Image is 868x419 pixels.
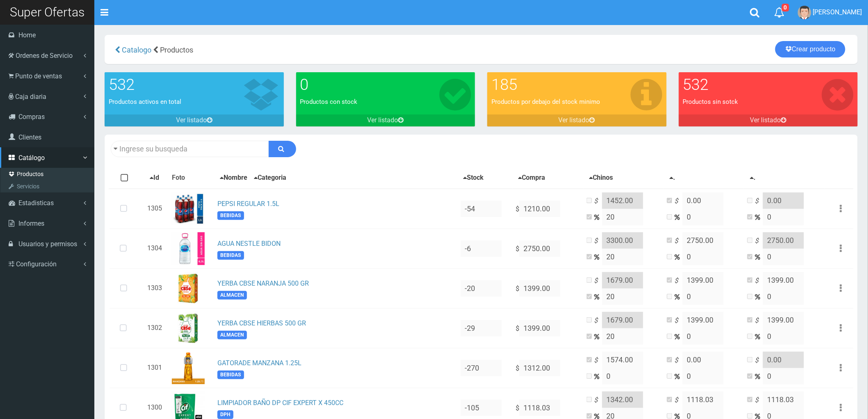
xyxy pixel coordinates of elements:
[144,229,169,268] td: 1304
[10,5,85,19] span: Super Ofertas
[674,197,683,206] i: $
[594,276,602,286] i: $
[755,276,763,286] i: $
[109,98,181,105] font: Productos activos en total
[217,371,244,379] span: BEBIDAS
[217,200,279,208] a: PEPSI REGULAR 1.5L
[176,116,207,124] font: Ver listado
[674,316,683,325] i: $
[512,189,583,229] td: $
[491,98,600,105] font: Productos por debajo del stock minimo
[217,291,247,300] span: ALMACEN
[144,189,169,229] td: 1305
[782,4,789,11] span: 0
[172,352,205,385] img: ...
[144,348,169,388] td: 1301
[775,41,845,57] a: Crear producto
[367,116,398,124] font: Ver listado
[512,268,583,308] td: $
[667,173,678,183] button: .
[559,116,589,124] font: Ver listado
[15,93,46,101] span: Caja diaria
[18,240,77,248] span: Usuarios y permisos
[755,236,763,246] i: $
[296,114,475,126] a: Ver listado
[122,46,151,54] span: Catalogo
[2,180,94,192] a: Servicios
[512,308,583,348] td: $
[18,154,45,162] span: Catálogo
[679,114,858,126] a: Ver listado
[169,167,214,189] th: Foto
[251,173,289,183] button: Categoria
[594,396,602,405] i: $
[217,279,309,287] a: YERBA CBSE NARANJA 500 GR
[120,46,151,54] a: Catalogo
[674,276,683,286] i: $
[147,173,162,183] button: Id
[587,173,615,183] button: Chinos
[2,168,94,180] a: Productos
[217,211,244,220] span: BEBIDAS
[491,76,517,94] font: 185
[674,356,683,365] i: $
[674,236,683,246] i: $
[217,251,244,260] span: BEBIDAS
[18,199,54,207] span: Estadisticas
[461,173,486,183] button: Stock
[300,76,309,94] font: 0
[18,133,41,141] span: Clientes
[755,396,763,405] i: $
[18,220,44,227] span: Informes
[217,331,247,339] span: ALMACEN
[18,113,45,121] span: Compras
[813,8,862,16] span: [PERSON_NAME]
[217,173,250,183] button: Nombre
[683,76,709,94] font: 532
[516,173,548,183] button: Compra
[512,229,583,268] td: $
[217,240,281,247] a: AGUA NESTLE BIDON
[217,399,343,407] a: LIMPIADOR BAÑO DP CIF EXPERT X 450CC
[755,197,763,206] i: $
[750,116,781,124] font: Ver listado
[512,348,583,388] td: $
[594,356,602,365] i: $
[594,197,602,206] i: $
[217,410,233,419] span: DPH
[300,98,358,105] font: Productos con stock
[755,316,763,325] i: $
[15,72,62,80] span: Punto de ventas
[172,232,205,265] img: ...
[798,6,811,19] img: User Image
[160,46,193,54] span: Productos
[172,272,205,305] img: ...
[16,52,73,60] span: Ordenes de Servicio
[747,173,758,183] button: .
[172,312,205,345] img: ...
[217,319,306,327] a: YERBA CBSE HIERBAS 500 GR
[144,268,169,308] td: 1303
[487,114,667,126] a: Ver listado
[111,141,269,157] input: Ingrese su busqueda
[144,308,169,348] td: 1302
[594,316,602,325] i: $
[109,76,135,94] font: 532
[16,260,57,268] span: Configuración
[594,236,602,246] i: $
[755,356,763,365] i: $
[18,31,36,39] span: Home
[217,359,302,367] a: GATORADE MANZANA 1.25L
[674,396,683,405] i: $
[683,98,738,105] font: Productos sin sotck
[105,114,284,126] a: Ver listado
[172,192,205,225] img: ...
